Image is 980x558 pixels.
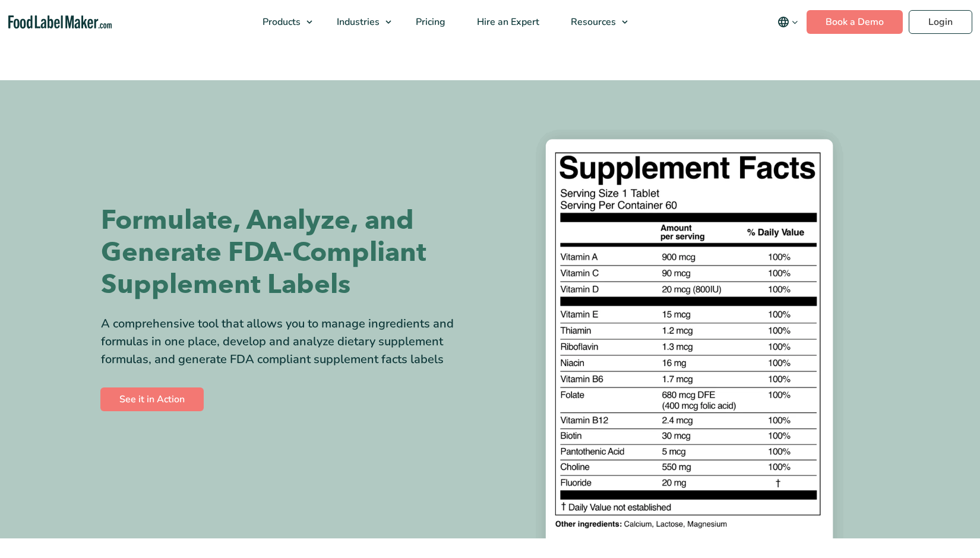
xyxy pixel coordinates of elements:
[101,315,481,368] div: A comprehensive tool that allows you to manage ingredients and formulas in one place, develop and...
[567,15,617,29] span: Resources
[333,15,381,29] span: Industries
[100,387,204,411] a: See it in Action
[807,10,903,34] a: Book a Demo
[473,15,540,29] span: Hire an Expert
[259,15,302,29] span: Products
[412,15,447,29] span: Pricing
[909,10,972,34] a: Login
[101,204,481,301] h1: Formulate, Analyze, and Generate FDA-Compliant Supplement Labels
